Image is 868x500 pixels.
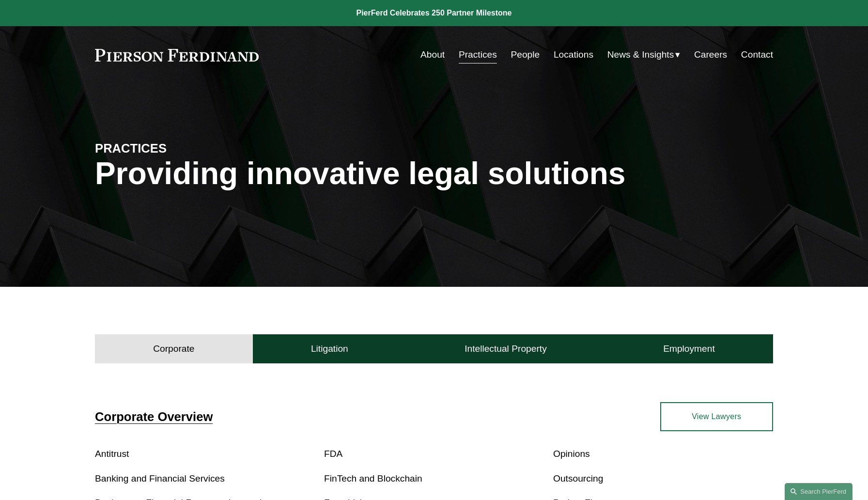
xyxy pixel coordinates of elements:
a: Antitrust [95,449,129,459]
a: Careers [694,46,727,64]
a: Outsourcing [553,473,603,484]
a: FinTech and Blockchain [324,473,422,484]
a: FDA [324,449,342,459]
a: Contact [741,46,773,64]
a: About [420,46,445,64]
a: View Lawyers [660,402,773,431]
a: People [511,46,540,64]
h4: Employment [663,343,715,355]
a: Practices [459,46,497,64]
span: News & Insights [607,47,674,63]
h4: Corporate [153,343,194,355]
h4: PRACTICES [95,141,264,156]
h1: Providing innovative legal solutions [95,156,773,191]
h4: Litigation [311,343,348,355]
a: Opinions [553,449,590,459]
a: Corporate Overview [95,410,213,423]
a: folder dropdown [607,46,681,64]
a: Locations [554,46,593,64]
h4: Intellectual Property [465,343,547,355]
a: Search this site [785,483,852,500]
a: Banking and Financial Services [95,473,225,484]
